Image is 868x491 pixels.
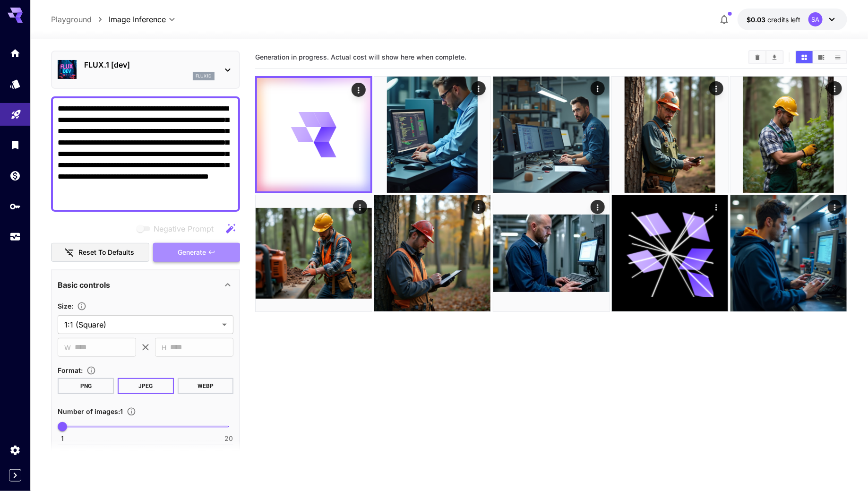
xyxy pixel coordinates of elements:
[51,14,92,25] a: Playground
[10,105,22,117] div: Playground
[84,59,215,70] p: FLUX.1 [dev]
[73,301,90,311] button: Adjust the dimensions of the generated image by specifying its width and height in pixels, or sel...
[795,50,847,64] div: Show images in grid viewShow images in video viewShow images in list view
[224,434,233,443] span: 20
[58,378,114,394] button: PNG
[472,81,486,95] div: Actions
[472,200,486,214] div: Actions
[9,139,21,151] div: Library
[9,78,21,90] div: Models
[747,16,768,24] span: $0.03
[64,342,71,353] span: W
[58,302,73,310] span: Size :
[808,12,823,26] div: SA
[9,200,21,212] div: API Keys
[493,77,610,193] img: 9k=
[135,223,221,234] span: Negative prompts are not compatible with the selected model.
[709,200,723,214] div: Actions
[747,15,801,25] div: $0.0253
[738,9,847,30] button: $0.0253SA
[374,195,490,311] img: Z
[374,77,490,193] img: Z
[352,83,366,97] div: Actions
[178,378,234,394] button: WEBP
[766,51,783,63] button: Download All
[153,243,240,262] button: Generate
[154,223,214,234] span: Negative Prompt
[730,195,847,311] img: 9k=
[109,14,166,25] span: Image Inference
[51,14,109,25] nav: breadcrumb
[830,51,846,63] button: Show images in list view
[709,81,723,95] div: Actions
[590,81,604,95] div: Actions
[9,444,21,456] div: Settings
[58,55,233,84] div: FLUX.1 [dev]flux1d
[118,378,174,394] button: JPEG
[64,319,218,330] span: 1:1 (Square)
[813,51,830,63] button: Show images in video view
[590,200,604,214] div: Actions
[196,73,212,79] p: flux1d
[162,342,166,353] span: H
[58,279,110,291] p: Basic controls
[730,77,847,193] img: Z
[9,170,21,181] div: Wallet
[353,200,367,214] div: Actions
[9,469,21,482] button: Expand sidebar
[796,51,813,63] button: Show images in grid view
[83,366,100,375] button: Choose the file format for the output image.
[612,77,728,193] img: 9k=
[9,47,21,59] div: Home
[749,51,766,63] button: Clear Images
[493,195,610,311] img: 2Q==
[178,247,206,258] span: Generate
[51,243,149,262] button: Reset to defaults
[256,195,372,311] img: 9k=
[828,200,842,214] div: Actions
[61,434,64,443] span: 1
[123,407,140,416] button: Specify how many images to generate in a single request. Each image generation will be charged se...
[828,81,842,95] div: Actions
[748,50,784,64] div: Clear ImagesDownload All
[58,366,83,374] span: Format :
[255,53,466,61] span: Generation in progress. Actual cost will show here when complete.
[58,274,233,296] div: Basic controls
[58,407,123,415] span: Number of images : 1
[9,231,21,243] div: Usage
[768,16,801,24] span: credits left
